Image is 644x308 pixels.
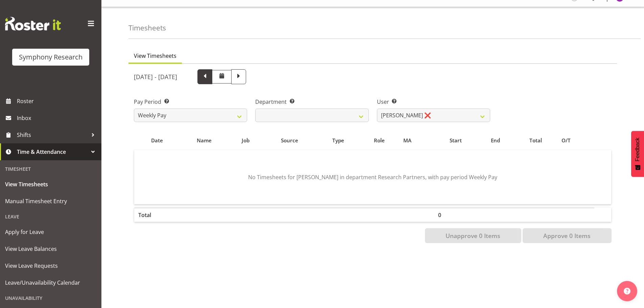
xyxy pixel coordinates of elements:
[134,73,177,80] h5: [DATE] - [DATE]
[562,137,571,144] span: O/T
[403,137,411,144] span: MA
[5,179,96,189] span: View Timesheets
[635,138,641,161] span: Feedback
[255,98,368,106] label: Department
[17,130,88,140] span: Shifts
[5,261,96,271] span: View Leave Requests
[332,137,344,144] span: Type
[543,231,591,240] span: Approve 0 Items
[374,137,385,144] span: Role
[2,162,100,176] div: Timesheet
[134,208,180,222] th: Total
[134,98,247,106] label: Pay Period
[156,173,590,181] p: No Timesheets for [PERSON_NAME] in department Research Partners, with pay period Weekly Pay
[281,137,298,144] span: Source
[197,137,212,144] span: Name
[2,176,100,193] a: View Timesheets
[17,113,98,123] span: Inbox
[134,52,176,60] span: View Timesheets
[450,137,462,144] span: Start
[2,274,100,291] a: Leave/Unavailability Calendar
[446,231,500,240] span: Unapprove 0 Items
[2,223,100,240] a: Apply for Leave
[529,137,542,144] span: Total
[377,98,490,106] label: User
[242,137,249,144] span: Job
[19,52,82,62] div: Symphony Research
[624,288,630,294] img: help-xxl-2.png
[2,240,100,257] a: View Leave Balances
[5,196,96,206] span: Manual Timesheet Entry
[17,147,88,157] span: Time & Attendance
[2,193,100,210] a: Manual Timesheet Entry
[5,278,96,288] span: Leave/Unavailability Calendar
[2,257,100,274] a: View Leave Requests
[491,137,500,144] span: End
[425,228,521,243] button: Unapprove 0 Items
[128,24,166,32] h4: Timesheets
[434,208,477,222] th: 0
[631,131,644,177] button: Feedback - Show survey
[2,291,100,305] div: Unavailability
[2,210,100,223] div: Leave
[5,17,61,30] img: Rosterit website logo
[5,244,96,254] span: View Leave Balances
[5,227,96,237] span: Apply for Leave
[523,228,612,243] button: Approve 0 Items
[151,137,163,144] span: Date
[17,96,98,106] span: Roster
